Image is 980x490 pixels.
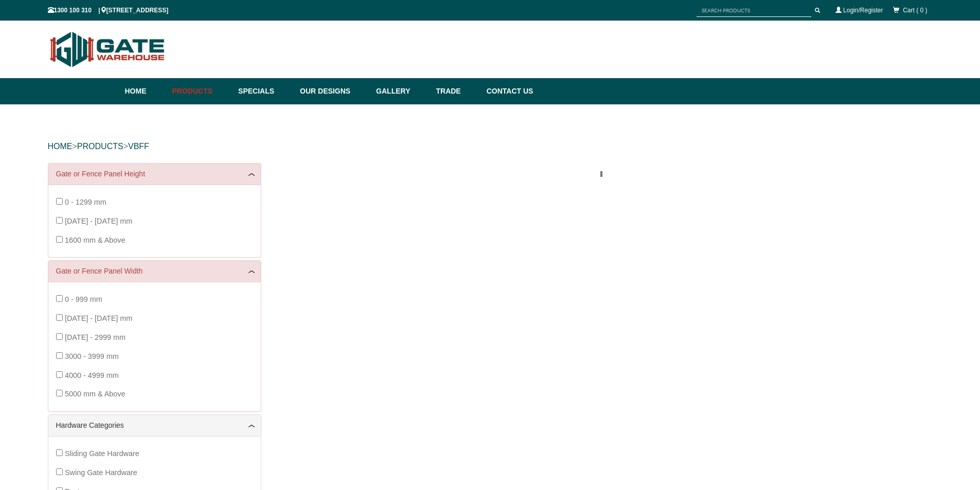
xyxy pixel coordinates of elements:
span: [DATE] - [DATE] mm [65,314,132,322]
a: Trade [431,78,481,104]
a: Products [167,78,234,104]
a: Our Designs [295,78,371,104]
span: [DATE] - 2999 mm [65,333,126,341]
a: HOME [48,142,73,151]
a: PRODUCTS [77,142,123,151]
span: [DATE] - [DATE] mm [65,217,132,225]
a: Contact Us [482,78,533,104]
a: VBFF [128,142,149,151]
a: Gate or Fence Panel Height [56,169,253,179]
span: Sliding Gate Hardware [65,449,139,458]
a: Login/Register [843,7,883,14]
img: please_wait.gif [600,171,609,177]
span: 0 - 999 mm [65,295,102,303]
span: 1300 100 310 | [STREET_ADDRESS] [48,7,169,14]
span: 5000 mm & Above [65,390,126,398]
a: Gate or Fence Panel Width [56,266,253,277]
input: SEARCH PRODUCTS [697,4,811,17]
a: Home [125,78,167,104]
span: 4000 - 4999 mm [65,371,119,379]
img: Gate Warehouse [48,26,168,73]
span: 1600 mm & Above [65,236,126,244]
a: Hardware Categories [56,420,253,431]
a: Specials [233,78,295,104]
span: Swing Gate Hardware [65,468,137,477]
div: > > [48,130,933,163]
span: 3000 - 3999 mm [65,352,119,360]
span: Cart ( 0 ) [903,7,927,14]
span: 0 - 1299 mm [65,198,106,206]
a: Gallery [371,78,431,104]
